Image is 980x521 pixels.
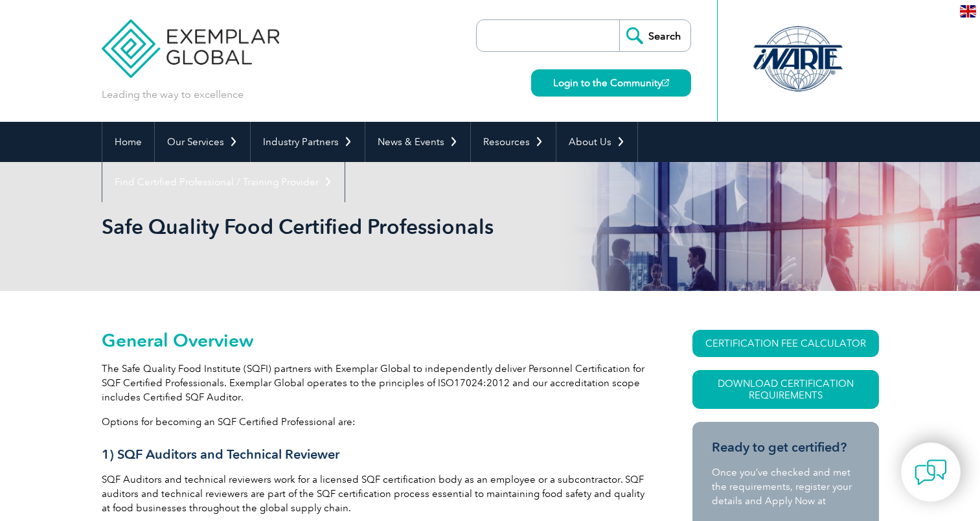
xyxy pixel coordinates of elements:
[712,439,860,456] h3: Ready to get certified?
[102,446,646,463] h3: 1) SQF Auditors and Technical Reviewer
[102,472,646,515] p: SQF Auditors and technical reviewers work for a licensed SQF certification body as an employee or...
[692,330,879,357] a: CERTIFICATION FEE CALCULATOR
[251,122,365,162] a: Industry Partners
[102,415,646,429] p: Options for becoming an SQF Certified Professional are:
[471,122,556,162] a: Resources
[102,122,154,162] a: Home
[692,370,879,409] a: Download Certification Requirements
[102,362,646,404] p: The Safe Quality Food Institute (SQFI) partners with Exemplar Global to independently deliver Per...
[531,69,691,97] a: Login to the Community
[619,20,690,51] input: Search
[960,5,976,17] img: en
[102,162,345,202] a: Find Certified Professional / Training Provider
[712,465,860,508] p: Once you’ve checked and met the requirements, register your details and Apply Now at
[102,214,599,239] h1: Safe Quality Food Certified Professionals
[662,79,669,86] img: open_square.png
[365,122,470,162] a: News & Events
[915,456,947,489] img: contact-chat.png
[155,122,250,162] a: Our Services
[102,330,646,351] h2: General Overview
[556,122,637,162] a: About Us
[102,87,244,102] p: Leading the way to excellence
